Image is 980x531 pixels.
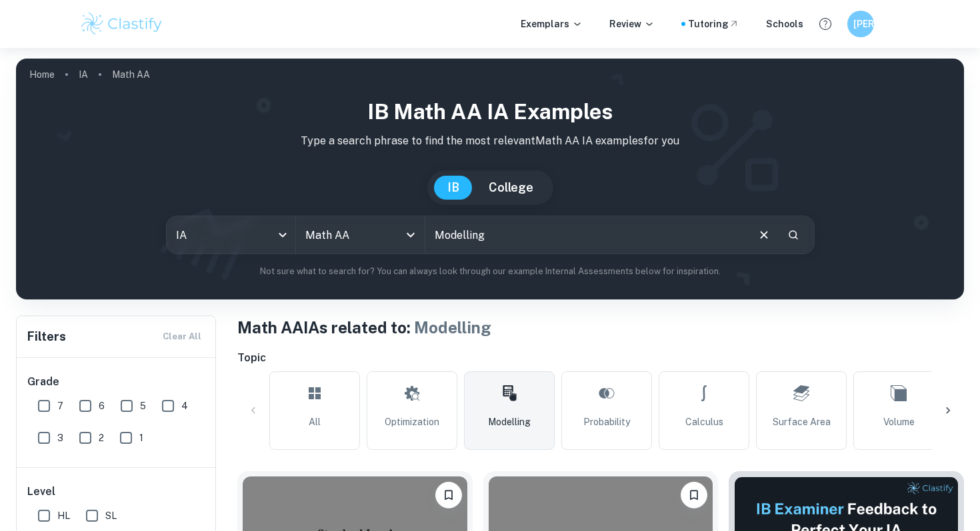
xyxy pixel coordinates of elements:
span: Surface Area [773,415,831,429]
span: 2 [99,431,104,445]
span: 4 [181,399,188,413]
span: All [309,415,321,429]
h6: Topic [237,350,964,366]
button: College [475,176,547,200]
span: 6 [99,399,105,413]
input: E.g. modelling a logo, player arrangements, shape of an egg... [425,216,746,254]
h1: Math AA IAs related to: [237,315,964,339]
p: Math AA [112,67,150,82]
button: Clear [751,222,777,248]
span: SL [105,508,117,523]
p: Review [609,17,655,31]
button: Search [782,224,805,246]
a: Tutoring [688,17,739,31]
p: Type a search phrase to find the most relevant Math AA IA examples for you [27,133,953,149]
h1: IB Math AA IA examples [27,96,953,128]
span: Probability [583,415,630,429]
h6: Filters [27,327,66,346]
span: 5 [140,399,146,413]
button: [PERSON_NAME] [847,11,874,37]
span: 3 [57,431,63,445]
p: Exemplars [521,17,583,31]
button: IB [434,176,473,200]
a: Home [29,65,55,84]
button: Open [401,226,420,244]
span: HL [57,508,70,523]
button: Bookmark [681,482,707,508]
a: IA [79,65,88,84]
img: Clastify logo [79,11,164,37]
button: Bookmark [435,482,462,508]
img: profile cover [16,59,964,299]
h6: [PERSON_NAME] [853,17,869,31]
span: Optimization [385,415,439,429]
button: Help and Feedback [814,13,837,35]
p: Not sure what to search for? You can always look through our example Internal Assessments below f... [27,265,953,278]
div: IA [167,216,295,254]
h6: Level [27,484,206,500]
span: Calculus [685,415,723,429]
span: Volume [883,415,915,429]
span: 7 [57,399,63,413]
span: Modelling [414,318,491,337]
span: Modelling [488,415,531,429]
span: 1 [139,431,143,445]
h6: Grade [27,374,206,390]
a: Schools [766,17,803,31]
